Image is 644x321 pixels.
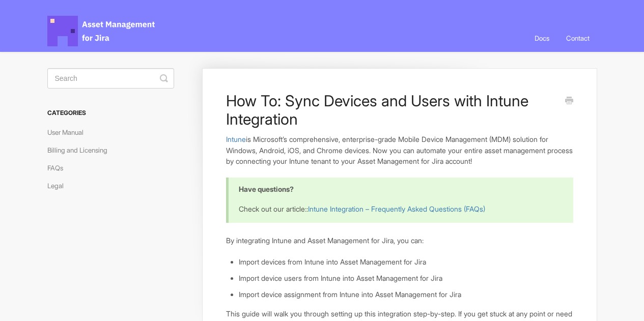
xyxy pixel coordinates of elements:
[226,135,246,143] a: Intune
[239,273,573,284] li: Import device users from Intune into Asset Management for Jira
[239,256,573,268] li: Import devices from Intune into Asset Management for Jira
[308,205,485,213] a: Intune Integration – Frequently Asked Questions (FAQs)
[239,185,294,193] b: Have questions?
[226,134,573,167] p: is Microsoft’s comprehensive, enterprise-grade Mobile Device Management (MDM) solution for Window...
[47,142,115,158] a: Billing and Licensing
[239,289,573,300] li: Import device assignment from Intune into Asset Management for Jira
[47,178,71,194] a: Legal
[47,104,174,122] h3: Categories
[558,24,597,52] a: Contact
[527,24,557,52] a: Docs
[226,92,557,128] h1: How To: Sync Devices and Users with Intune Integration
[226,235,573,246] p: By integrating Intune and Asset Management for Jira, you can:
[565,96,573,107] a: Print this Article
[239,203,560,215] p: Check out our article::
[47,124,91,140] a: User Manual
[47,16,156,46] span: Asset Management for Jira Docs
[47,68,174,89] input: Search
[47,160,71,176] a: FAQs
